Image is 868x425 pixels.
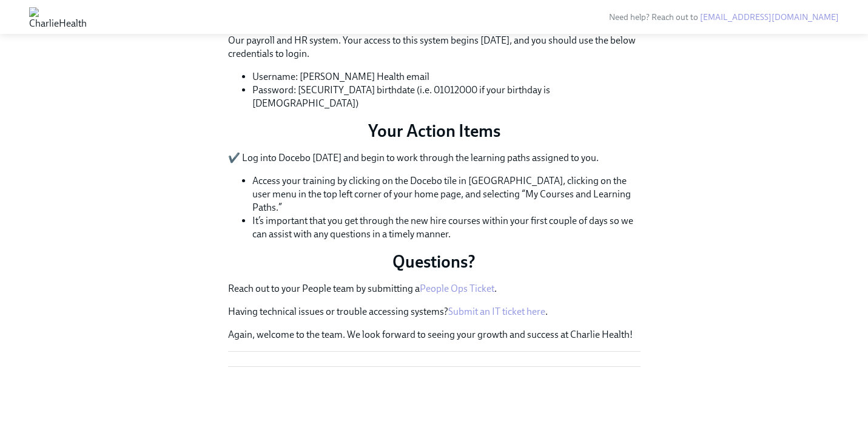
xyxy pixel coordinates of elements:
[29,7,87,27] img: CharlieHealth
[252,174,641,214] li: Access your training by clicking on the Docebo tile in [GEOGRAPHIC_DATA], clicking on the user me...
[228,151,641,165] p: ✔️ Log into Docebo [DATE] and begin to work through the learning paths assigned to you.
[252,70,641,84] li: Username: [PERSON_NAME] Health email
[700,12,839,22] a: [EMAIL_ADDRESS][DOMAIN_NAME]
[228,282,641,295] p: Reach out to your People team by submitting a .
[228,251,641,272] p: Questions?
[228,305,641,318] p: Having technical issues or trouble accessing systems? .
[420,283,494,294] a: People Ops Ticket
[252,84,641,110] li: Password: [SECURITY_DATA] birthdate (i.e. 01012000 if your birthday is [DEMOGRAPHIC_DATA])
[448,306,545,317] a: Submit an IT ticket here
[252,214,641,241] li: It’s important that you get through the new hire courses within your first couple of days so we c...
[228,120,641,142] p: Your Action Items
[609,12,839,22] span: Need help? Reach out to
[228,328,641,341] p: Again, welcome to the team. We look forward to seeing your growth and success at Charlie Health!
[228,21,641,61] p: 📂 Our payroll and HR system. Your access to this system begins [DATE], and you should use the bel...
